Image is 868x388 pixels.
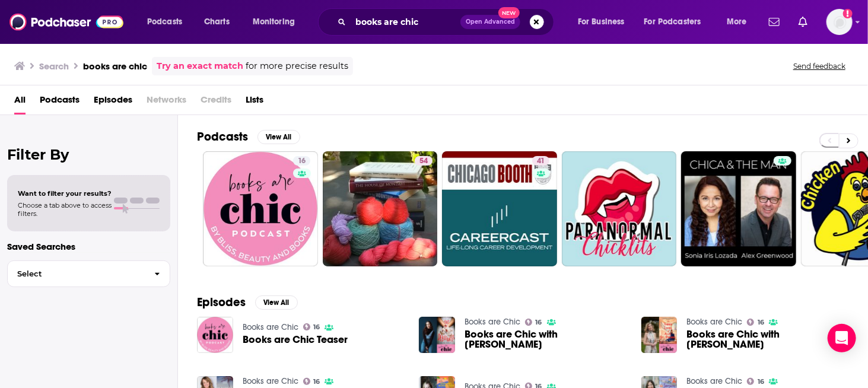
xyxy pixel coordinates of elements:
span: Monitoring [253,14,295,30]
button: open menu [244,12,310,31]
span: Want to filter your results? [18,189,112,198]
span: Credits [201,90,231,115]
span: More [727,14,747,30]
h2: Episodes [197,295,246,310]
input: Search podcasts, credits, & more... [351,12,460,31]
span: New [498,7,520,18]
a: EpisodesView All [197,295,298,310]
a: Try an exact match [157,59,243,73]
a: Books are Chic [243,322,298,332]
a: Books are Chic [686,317,742,327]
a: Books are Chic with Olivia Worley [465,329,627,349]
img: Books are Chic with Natasha Lester [641,317,678,353]
span: Networks [147,90,186,115]
span: For Podcasters [644,14,701,30]
a: Episodes [94,90,132,115]
span: 16 [758,379,764,384]
a: Books are Chic [686,376,742,386]
h2: Filter By [7,146,170,163]
h3: Search [39,61,69,72]
a: Books are Chic with Natasha Lester [686,329,849,349]
a: Lists [246,90,263,115]
a: 41 [532,156,549,166]
a: 54 [415,156,433,166]
button: Send feedback [790,61,849,71]
img: Books are Chic Teaser [197,317,233,353]
button: open menu [637,12,718,31]
span: 16 [313,379,320,384]
img: User Profile [826,9,853,35]
span: 16 [758,320,764,325]
a: 54 [323,151,438,266]
button: open menu [139,12,198,31]
a: Books are Chic Teaser [243,335,348,345]
button: Open AdvancedNew [460,15,520,29]
a: 16 [203,151,318,266]
a: Books are Chic [465,317,520,327]
span: Podcasts [147,14,182,30]
a: 16 [747,319,764,326]
div: Search podcasts, credits, & more... [329,8,565,36]
span: Charts [204,14,230,30]
button: open menu [570,12,640,31]
span: 16 [313,325,320,330]
button: Show profile menu [826,9,853,35]
span: For Business [578,14,625,30]
a: 16 [303,323,320,330]
a: 41 [442,151,557,266]
button: open menu [718,12,762,31]
span: Logged in as sierra.swanson [826,9,853,35]
img: Podchaser - Follow, Share and Rate Podcasts [9,11,123,33]
h3: books are chic [83,61,147,72]
a: Books are Chic [243,376,298,386]
div: Open Intercom Messenger [828,324,856,352]
a: Podcasts [40,90,80,115]
img: Books are Chic with Olivia Worley [419,317,455,353]
a: Show notifications dropdown [764,12,784,32]
span: for more precise results [246,59,348,73]
a: All [14,90,26,115]
span: 41 [537,155,545,167]
svg: Add a profile image [843,9,853,18]
a: PodcastsView All [197,129,300,144]
span: Books are Chic with [PERSON_NAME] [686,329,849,349]
span: Choose a tab above to access filters. [18,201,112,218]
a: 16 [525,319,542,326]
span: 16 [536,320,542,325]
span: 54 [419,155,428,167]
button: Select [7,260,170,287]
button: View All [255,295,298,310]
h2: Podcasts [197,129,248,144]
a: 16 [293,156,310,166]
p: Saved Searches [7,241,170,252]
span: 16 [298,155,306,167]
a: 16 [303,378,320,385]
span: Open Advanced [466,19,515,25]
span: Books are Chic with [PERSON_NAME] [465,329,627,349]
a: Charts [196,12,237,31]
span: Select [8,270,145,278]
a: 16 [747,378,764,385]
a: Show notifications dropdown [794,12,812,32]
button: View All [257,130,300,144]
